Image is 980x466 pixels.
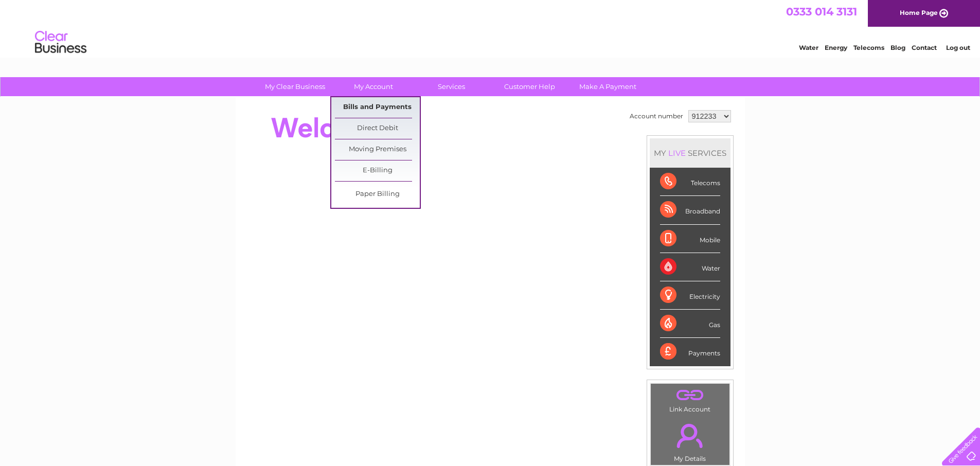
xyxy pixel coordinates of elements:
div: LIVE [666,148,688,158]
div: Clear Business is a trading name of Verastar Limited (registered in [GEOGRAPHIC_DATA] No. 3667643... [247,6,734,50]
a: Log out [946,44,970,51]
div: MY SERVICES [650,138,730,168]
a: Bills and Payments [335,97,420,118]
a: E-Billing [335,160,420,181]
div: Broadband [660,196,720,224]
div: Payments [660,338,720,366]
div: Telecoms [660,168,720,196]
a: Customer Help [487,77,572,96]
a: My Account [331,77,416,96]
a: Paper Billing [335,184,420,205]
a: . [653,386,727,404]
a: Contact [912,44,937,51]
div: Water [660,253,720,281]
td: Link Account [650,383,730,416]
a: Make A Payment [565,77,650,96]
td: Account number [627,107,686,125]
a: 0333 014 3131 [786,5,857,18]
a: My Clear Business [253,77,337,96]
img: logo.png [34,27,87,58]
a: Services [409,77,494,96]
a: Direct Debit [335,118,420,139]
div: Electricity [660,281,720,310]
a: Blog [890,44,905,51]
a: Water [799,44,818,51]
a: Telecoms [853,44,884,51]
a: Moving Premises [335,139,420,160]
a: . [653,418,727,454]
a: Energy [825,44,847,51]
div: Mobile [660,225,720,253]
div: Gas [660,310,720,338]
td: My Details [650,415,730,465]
